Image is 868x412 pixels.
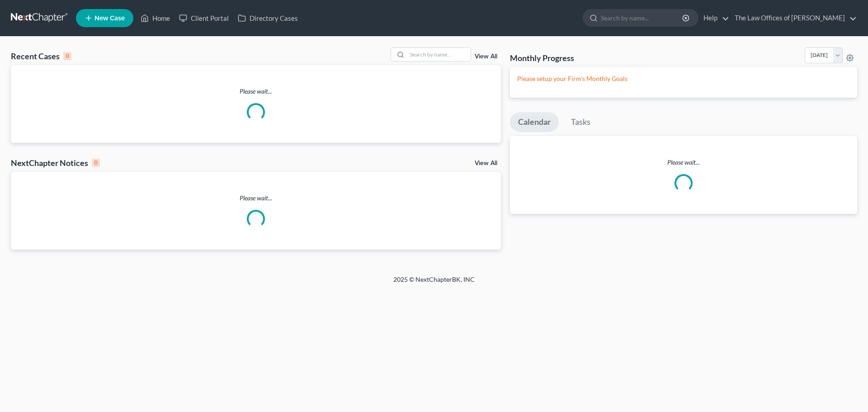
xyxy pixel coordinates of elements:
[510,158,857,167] p: Please wait...
[11,194,501,203] p: Please wait...
[475,160,497,166] a: View All
[601,9,684,26] input: Search by name...
[510,52,574,63] h3: Monthly Progress
[11,157,100,168] div: NextChapter Notices
[94,15,125,22] span: New Case
[175,10,233,26] a: Client Portal
[563,112,599,132] a: Tasks
[517,74,850,83] p: Please setup your Firm's Monthly Goals
[11,51,71,62] div: Recent Cases
[475,53,497,60] a: View All
[63,52,71,60] div: 0
[407,48,471,61] input: Search by name...
[136,10,175,26] a: Home
[233,10,302,26] a: Directory Cases
[92,159,100,167] div: 0
[510,112,559,132] a: Calendar
[699,10,729,26] a: Help
[176,275,692,291] div: 2025 © NextChapterBK, INC
[11,87,501,96] p: Please wait...
[730,10,857,26] a: The Law Offices of [PERSON_NAME]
